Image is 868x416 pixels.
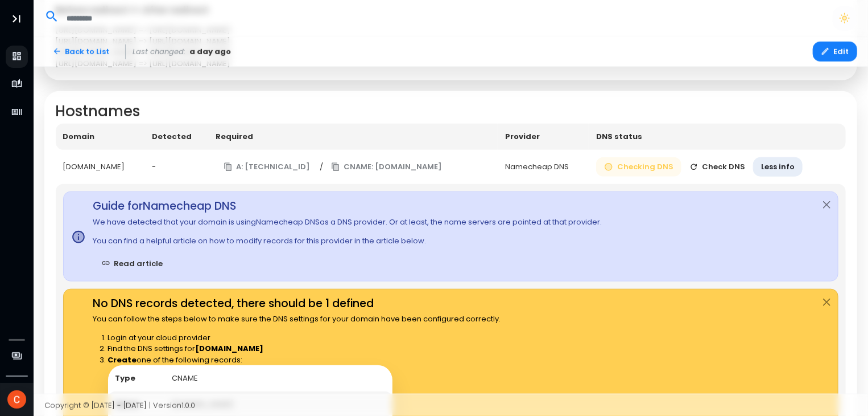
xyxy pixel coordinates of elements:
th: Domain [56,124,145,150]
button: Check DNS [681,157,754,177]
button: Toggle Aside [6,8,27,30]
button: Close [816,192,838,218]
a: Back to List [44,42,118,62]
h2: Hostnames [56,103,846,120]
img: Avatar [7,390,26,409]
strong: Type [115,373,136,384]
div: Namecheap DNS [505,161,581,173]
h4: No DNS records detected, there should be 1 defined [93,297,501,310]
button: CNAME: [DOMAIN_NAME] [323,157,450,177]
th: DNS status [589,124,846,150]
button: Edit [813,42,857,62]
li: Find the DNS settings for [108,343,501,354]
span: Last changed: [133,46,186,58]
li: Login at your cloud provider [108,332,501,344]
strong: Create [108,354,137,365]
button: A: [TECHNICAL_ID] [216,157,319,177]
button: Checking DNS [596,157,681,177]
th: Provider [498,124,589,150]
th: Required [208,124,498,150]
button: Close [816,289,838,316]
p: We have detected that your domain is using Namecheap DNS as a DNS provider. Or at least, the name... [93,217,602,228]
button: Less info [753,157,803,177]
span: a day ago [189,46,231,58]
td: / [208,150,498,185]
span: Copyright © [DATE] - [DATE] | Version 1.0.0 [44,399,195,410]
div: [DOMAIN_NAME] [63,161,138,173]
td: CNAME [165,365,392,391]
p: You can follow the steps below to make sure the DNS settings for your domain have been configured... [93,313,501,325]
h4: Guide for Namecheap DNS [93,199,602,213]
a: Read article [93,254,171,274]
strong: [DOMAIN_NAME] [196,343,264,354]
td: - [144,150,208,185]
th: Detected [144,124,208,150]
p: You can find a helpful article on how to modify records for this provider in the article below. [93,235,602,247]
